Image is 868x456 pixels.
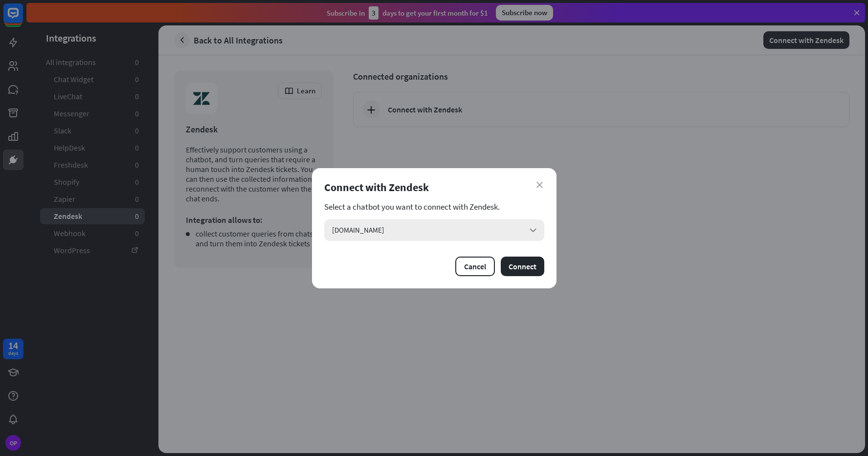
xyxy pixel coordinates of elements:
[8,4,37,33] button: Open LiveChat chat widget
[536,182,543,188] i: close
[332,225,384,235] span: [DOMAIN_NAME]
[324,202,544,212] section: Select a chatbot you want to connect with Zendesk.
[501,257,544,276] button: Connect
[528,225,538,236] i: arrow_down
[324,180,544,194] div: Connect with Zendesk
[455,257,495,276] button: Cancel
